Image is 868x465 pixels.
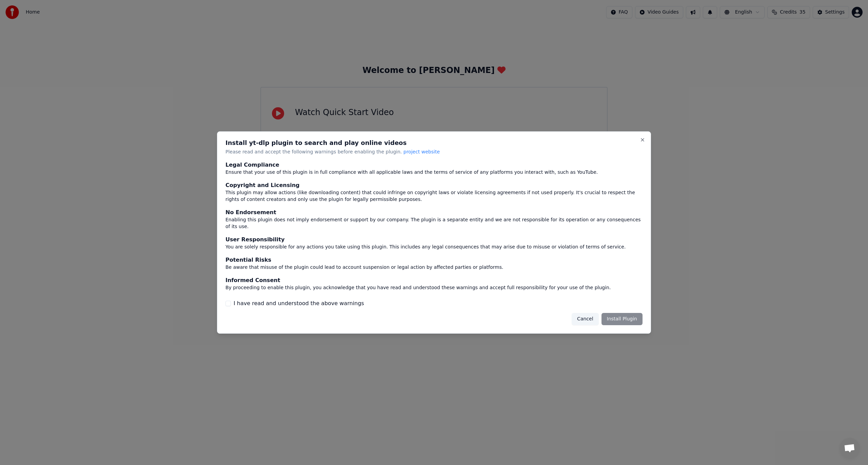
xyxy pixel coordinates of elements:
div: By proceeding to enable this plugin, you acknowledge that you have read and understood these warn... [225,284,643,291]
p: Please read and accept the following warnings before enabling the plugin. [225,149,643,155]
div: Ensure that your use of this plugin is in full compliance with all applicable laws and the terms ... [225,169,643,176]
div: Copyright and Licensing [225,181,643,189]
div: Informed Consent [225,276,643,284]
div: Legal Compliance [225,161,643,169]
h2: Install yt-dlp plugin to search and play online videos [225,140,643,146]
div: User Responsibility [225,236,643,244]
div: You are solely responsible for any actions you take using this plugin. This includes any legal co... [225,244,643,250]
div: This plugin may allow actions (like downloading content) that could infringe on copyright laws or... [225,189,643,203]
div: Enabling this plugin does not imply endorsement or support by our company. The plugin is a separa... [225,217,643,230]
button: Cancel [572,313,598,325]
div: Be aware that misuse of the plugin could lead to account suspension or legal action by affected p... [225,264,643,271]
label: I have read and understood the above warnings [234,299,364,308]
div: Potential Risks [225,256,643,264]
div: No Endorsement [225,208,643,217]
span: project website [403,149,440,154]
